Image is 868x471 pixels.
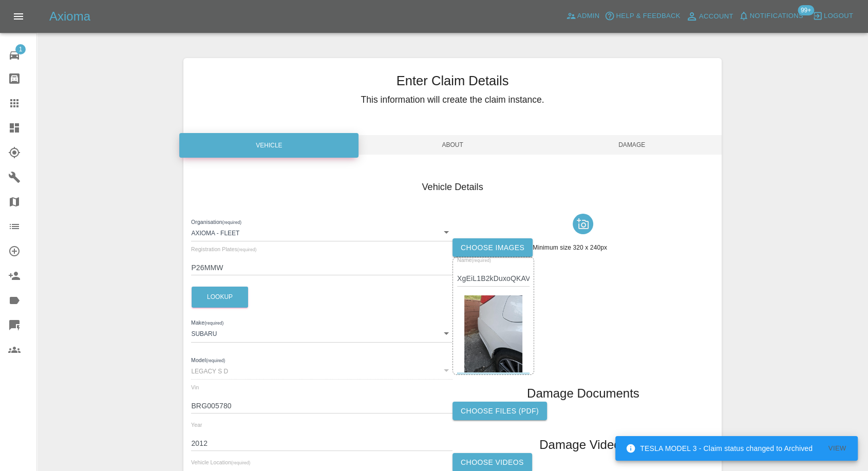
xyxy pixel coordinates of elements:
[191,422,202,428] span: Year
[191,324,452,342] div: SUBARU
[191,218,241,226] label: Organisation
[542,135,722,155] span: Damage
[699,11,733,23] span: Account
[231,461,250,465] small: (required)
[577,10,600,22] span: Admin
[539,437,627,453] h1: Damage Videos
[563,8,602,24] a: Admin
[471,258,490,263] small: (required)
[204,321,223,326] small: (required)
[15,44,26,54] span: 1
[750,10,803,22] span: Notifications
[452,402,547,421] label: Choose files (pdf)
[191,180,713,194] h4: Vehicle Details
[798,5,814,15] span: 99+
[533,244,607,251] span: Minimum size 320 x 240px
[683,8,736,25] a: Account
[191,223,452,241] div: Axioma - Fleet
[237,248,256,252] small: (required)
[616,10,680,22] span: Help & Feedback
[191,459,250,465] span: Vehicle Location
[183,93,721,106] h5: This information will create the claim instance.
[222,220,241,224] small: (required)
[49,8,90,25] h5: Axioma
[810,8,856,24] button: Logout
[191,384,199,390] span: Vin
[602,8,683,24] button: Help & Feedback
[191,361,452,380] div: LEGACY S D
[179,133,358,158] div: Vehicle
[626,439,813,458] div: TESLA MODEL 3 - Claim status changed to Archived
[192,287,248,308] button: Lookup
[183,71,721,90] h3: Enter Claim Details
[457,257,491,263] span: Name
[191,246,256,252] span: Registration Plates
[6,4,31,29] button: Open drawer
[452,238,533,257] label: Choose images
[821,441,854,457] button: View
[527,385,639,402] h1: Damage Documents
[191,319,223,327] label: Make
[206,358,225,363] small: (required)
[363,135,542,155] span: About
[824,10,853,22] span: Logout
[736,8,806,24] button: Notifications
[191,356,225,364] label: Model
